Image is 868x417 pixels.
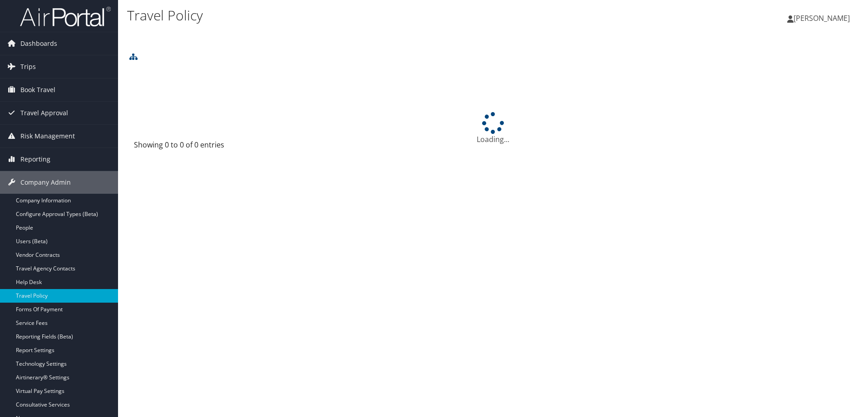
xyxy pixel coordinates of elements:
[20,6,111,27] img: airportal-logo.png
[127,6,615,25] h1: Travel Policy
[127,112,859,145] div: Loading...
[20,55,36,78] span: Trips
[20,148,50,171] span: Reporting
[20,171,71,194] span: Company Admin
[787,5,859,32] a: [PERSON_NAME]
[20,102,68,124] span: Travel Approval
[20,125,75,147] span: Risk Management
[134,139,303,155] div: Showing 0 to 0 of 0 entries
[20,78,55,101] span: Book Travel
[20,32,57,55] span: Dashboards
[794,13,850,23] span: [PERSON_NAME]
